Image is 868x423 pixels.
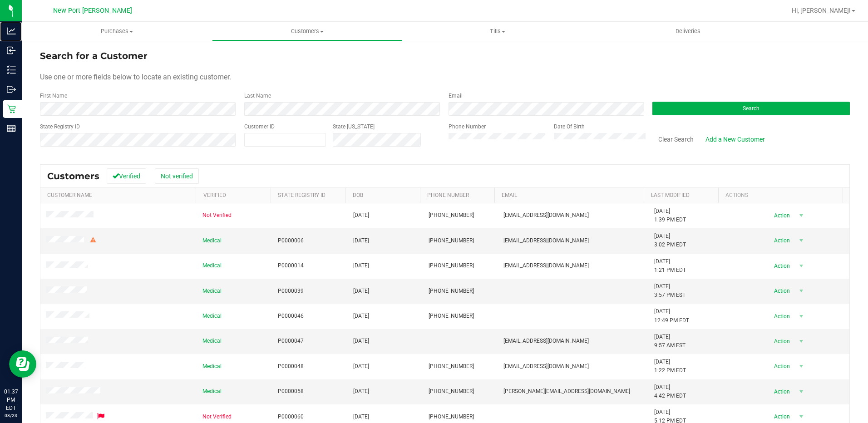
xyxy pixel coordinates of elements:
[89,236,97,245] div: Warning - Level 2
[278,192,325,198] a: State Registry Id
[96,412,106,421] div: Flagged for deletion
[429,362,474,371] span: [PHONE_NUMBER]
[429,312,474,320] span: [PHONE_NUMBER]
[353,387,369,396] span: [DATE]
[22,27,212,35] span: Purchases
[202,236,222,245] span: Medical
[792,7,851,14] span: Hi, [PERSON_NAME]!
[333,123,375,131] label: State [US_STATE]
[503,387,630,396] span: [PERSON_NAME][EMAIL_ADDRESS][DOMAIN_NAME]
[652,102,850,115] button: Search
[9,350,36,378] iframe: Resource center
[651,192,690,198] a: Last Modified
[202,312,222,320] span: Medical
[766,360,796,373] span: Action
[766,234,796,247] span: Action
[429,211,474,220] span: [PHONE_NUMBER]
[796,209,807,222] span: select
[202,362,222,371] span: Medical
[244,123,275,131] label: Customer ID
[353,261,369,270] span: [DATE]
[212,22,402,41] a: Customers
[796,335,807,348] span: select
[244,92,271,100] label: Last Name
[53,7,132,15] span: New Port [PERSON_NAME]
[202,211,232,220] span: Not Verified
[353,236,369,245] span: [DATE]
[429,413,474,421] span: [PHONE_NUMBER]
[654,232,686,249] span: [DATE] 3:02 PM EDT
[7,104,16,113] inline-svg: Retail
[796,410,807,423] span: select
[40,123,80,131] label: State Registry ID
[503,337,589,345] span: [EMAIL_ADDRESS][DOMAIN_NAME]
[503,211,589,220] span: [EMAIL_ADDRESS][DOMAIN_NAME]
[766,310,796,323] span: Action
[7,26,16,35] inline-svg: Analytics
[278,287,304,295] span: P0000039
[353,362,369,371] span: [DATE]
[796,360,807,373] span: select
[202,387,222,396] span: Medical
[278,261,304,270] span: P0000014
[278,413,304,421] span: P0000060
[593,22,783,41] a: Deliveries
[766,385,796,398] span: Action
[429,236,474,245] span: [PHONE_NUMBER]
[40,73,231,81] span: Use one or more fields below to locate an existing customer.
[700,132,771,147] a: Add a New Customer
[403,22,593,41] a: Tills
[654,282,686,300] span: [DATE] 3:57 PM EST
[503,236,589,245] span: [EMAIL_ADDRESS][DOMAIN_NAME]
[278,337,304,345] span: P0000047
[40,92,67,100] label: First Name
[353,192,363,198] a: DOB
[7,124,16,133] inline-svg: Reports
[202,337,222,345] span: Medical
[654,383,686,400] span: [DATE] 4:42 PM EDT
[202,413,232,421] span: Not Verified
[4,412,18,419] p: 08/23
[4,388,18,412] p: 01:37 PM EDT
[429,287,474,295] span: [PHONE_NUMBER]
[554,123,585,131] label: Date Of Birth
[202,287,222,295] span: Medical
[654,307,689,325] span: [DATE] 12:49 PM EDT
[353,337,369,345] span: [DATE]
[503,261,589,270] span: [EMAIL_ADDRESS][DOMAIN_NAME]
[202,261,222,270] span: Medical
[502,192,517,198] a: Email
[449,92,463,100] label: Email
[278,387,304,396] span: P0000058
[654,333,686,350] span: [DATE] 9:57 AM EST
[47,192,92,198] a: Customer Name
[766,335,796,348] span: Action
[7,65,16,74] inline-svg: Inventory
[403,27,592,35] span: Tills
[203,192,226,198] a: Verified
[796,385,807,398] span: select
[766,260,796,272] span: Action
[7,85,16,94] inline-svg: Outbound
[725,192,839,198] div: Actions
[449,123,486,131] label: Phone Number
[278,362,304,371] span: P0000048
[766,285,796,297] span: Action
[155,168,199,184] button: Not verified
[22,22,212,41] a: Purchases
[353,312,369,320] span: [DATE]
[353,211,369,220] span: [DATE]
[47,171,99,182] span: Customers
[796,310,807,323] span: select
[353,413,369,421] span: [DATE]
[40,50,148,61] span: Search for a Customer
[427,192,469,198] a: Phone Number
[503,362,589,371] span: [EMAIL_ADDRESS][DOMAIN_NAME]
[743,105,759,112] span: Search
[796,285,807,297] span: select
[212,27,402,35] span: Customers
[107,168,146,184] button: Verified
[766,209,796,222] span: Action
[663,27,713,35] span: Deliveries
[278,312,304,320] span: P0000046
